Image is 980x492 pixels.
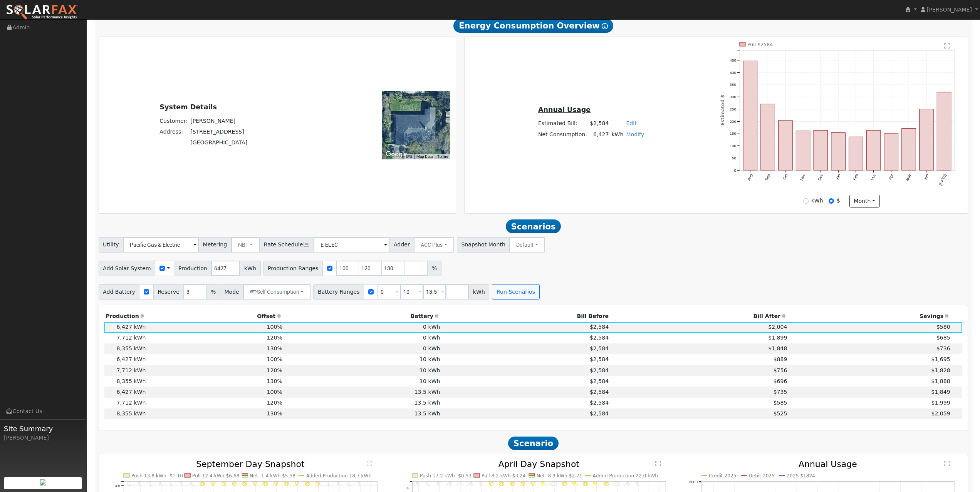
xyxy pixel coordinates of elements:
i: 9PM - MostlyClear [636,482,640,486]
i: 4PM - Clear [295,482,299,486]
text: 300 [730,95,736,99]
input: $ [829,198,834,204]
span: $1,849 [931,389,950,395]
span: $2,059 [931,410,950,417]
th: Offset [147,311,284,321]
i: 9PM - Clear [347,482,351,486]
text: Push 13.8 kWh -$1.10 [131,473,183,479]
i: 2AM - MostlyClear [437,482,441,486]
i: 7PM - MostlyCloudy [614,482,620,486]
td: Net Consumption: [537,129,588,140]
span: $2,584 [590,378,609,384]
td: 7,712 kWh [104,333,147,343]
i: 2PM - Clear [274,482,279,486]
text: Net -1.4 kWh $5.58 [250,473,295,479]
i: 7AM - Clear [200,482,205,486]
td: 8,355 kWh [104,376,147,387]
text: 350 [730,82,736,87]
span: 100% [267,389,282,395]
text: 200 [730,119,736,124]
span: $1,848 [768,345,787,351]
text: Net -8.9 kWh $2.71 [537,473,583,479]
i: 11AM - Clear [242,482,247,486]
i: 1PM - Clear [263,482,268,486]
text: Mar [870,173,877,181]
input: Select a Utility [123,237,199,253]
text: 50 [732,156,737,160]
td: 13.5 kWh [284,387,441,397]
rect: onclick="" [866,131,881,170]
i: 7PM - Clear [327,482,331,486]
td: 0 kWh [284,322,441,333]
span: Snapshot Month [457,237,510,253]
span: $580 [936,324,950,330]
i: 5AM - Clear [180,482,184,486]
span: $756 [774,367,787,373]
span: Rate Schedule [259,237,314,253]
text: Pull $2584 [747,42,773,47]
img: Google [384,149,409,159]
i: 6AM - MostlyClear [479,482,483,486]
i: Show Help [602,23,608,29]
span: $2,584 [590,356,609,362]
span: [PERSON_NAME] [927,7,972,13]
span: 130% [267,410,282,417]
i: 4AM - PartlyCloudy [457,482,463,486]
td: 13.5 kWh [284,408,441,419]
td: 8,355 kWh [104,408,147,419]
text: Added Production 22.0 kWh [593,473,658,479]
text: 4 [407,485,409,490]
u: System Details [159,103,217,111]
input: kWh [803,198,809,204]
rect: onclick="" [831,133,846,171]
td: 0 kWh [284,333,441,343]
i: 4AM - Clear [169,482,173,486]
i: 12PM - PartlyCloudy [541,482,547,486]
th: Bill After [610,311,789,321]
td: 8,355 kWh [104,343,147,354]
rect: onclick="" [920,109,934,171]
span: $2,584 [590,324,609,330]
button: ACC Plus [414,237,454,253]
button: Keyboard shortcuts [406,154,412,159]
span: $2,584 [590,400,609,406]
i: 12AM - Clear [128,482,131,486]
i: 6AM - Clear [190,482,194,486]
span: $2,584 [590,389,609,395]
td: [GEOGRAPHIC_DATA] [189,137,249,148]
td: Estimated Bill: [537,118,588,129]
i: 8AM - Clear [211,482,215,486]
i: 8PM - PartlyCloudy [625,482,631,486]
th: Bill Before [441,311,610,321]
text: Pull 12.4 kWh $6.68 [192,473,239,479]
a: Open this area in Google Maps (opens a new window) [384,149,409,159]
i: 10PM - Clear [358,482,362,486]
a: Terms (opens in new tab) [437,154,448,159]
span: Reserve [153,284,184,300]
i: 9AM - Clear [510,482,515,486]
span: $2,584 [590,345,609,351]
rect: onclick="" [761,104,775,170]
text: Dec [817,173,824,181]
text: May [905,173,912,182]
i: 7AM - Clear [489,482,494,486]
td: kWh [610,129,625,140]
span: 120% [267,367,282,373]
span: Utility [99,237,124,253]
i: 9AM - Clear [221,482,226,486]
text: Jun [923,173,930,181]
span: Add Solar System [99,261,156,276]
text: 3.5 [115,484,120,488]
td: 13.5 kWh [284,398,441,408]
span: Mode [220,284,243,300]
i: 8AM - Clear [500,482,504,486]
i: 3AM - Clear [159,482,163,486]
span: 120% [267,335,282,341]
i: 12AM - MostlyClear [416,482,420,486]
text: Annual Usage [799,459,857,469]
img: retrieve [40,479,46,485]
text: Aug [747,173,753,181]
text: Jan [835,173,841,181]
span: % [427,261,441,276]
i: 6PM - MostlyClear [604,482,609,486]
